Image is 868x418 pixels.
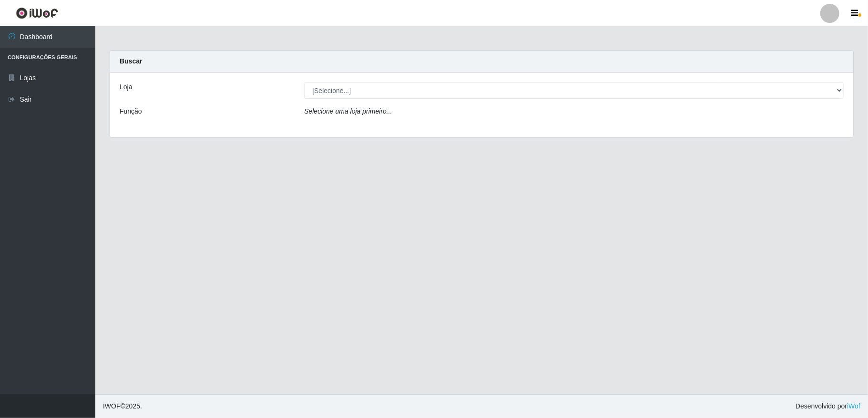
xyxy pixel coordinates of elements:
span: © 2025 . [103,401,142,411]
span: Desenvolvido por [796,401,860,411]
span: IWOF [103,402,121,410]
label: Loja [120,82,132,92]
label: Função [120,106,142,116]
img: CoreUI Logo [16,7,58,19]
a: iWof [847,402,860,410]
strong: Buscar [120,57,142,65]
i: Selecione uma loja primeiro... [304,107,392,115]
